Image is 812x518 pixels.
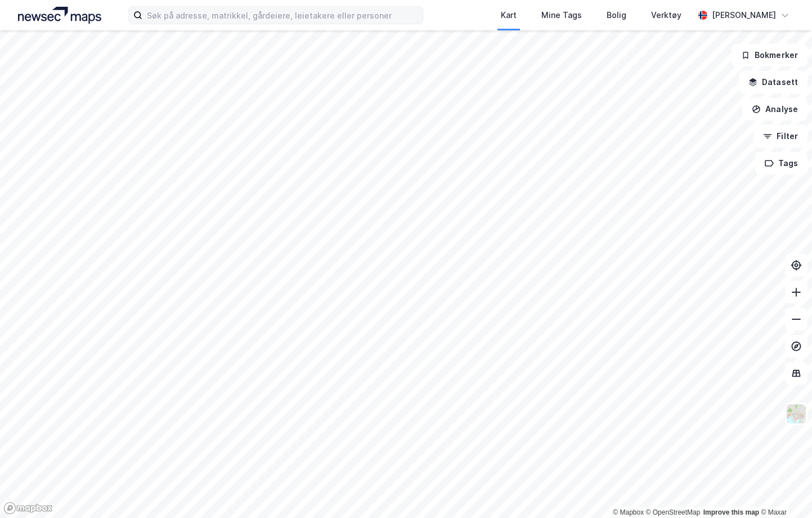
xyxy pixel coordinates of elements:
[786,403,807,425] img: Z
[756,464,812,518] div: Kontrollprogram for chat
[142,7,423,24] input: Søk på adresse, matrikkel, gårdeiere, leietakere eller personer
[712,8,776,22] div: [PERSON_NAME]
[732,44,807,66] button: Bokmerker
[651,8,681,22] div: Verktøy
[541,8,582,22] div: Mine Tags
[501,8,517,22] div: Kart
[753,125,807,148] button: Filter
[742,98,807,120] button: Analyse
[756,464,812,518] iframe: Chat Widget
[607,8,626,22] div: Bolig
[703,508,759,516] a: Improve this map
[18,7,101,24] img: logo.a4113a55bc3d86da70a041830d287a7e.svg
[3,502,53,515] a: Mapbox homepage
[755,152,807,175] button: Tags
[739,71,807,93] button: Datasett
[646,508,701,516] a: OpenStreetMap
[613,508,644,516] a: Mapbox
